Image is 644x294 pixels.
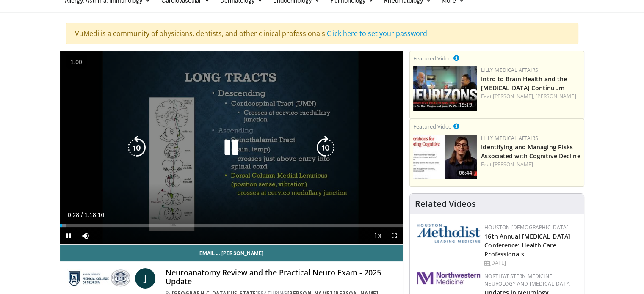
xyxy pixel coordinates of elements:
[327,29,427,38] a: Click here to set your password
[68,212,79,218] span: 0:28
[484,232,570,258] a: 16th Annual [MEDICAL_DATA] Conference: Health Care Professionals …
[484,224,568,231] a: Houston [DEMOGRAPHIC_DATA]
[481,75,567,92] a: Intro to Brain Health and the [MEDICAL_DATA] Continuum
[60,224,403,227] div: Progress Bar
[135,268,155,289] a: J
[415,199,476,209] h4: Related Videos
[166,268,396,286] h4: Neuroanatomy Review and the Practical Neuro Exam - 2025 Update
[481,161,580,168] div: Feat.
[493,93,534,100] a: [PERSON_NAME],
[481,143,580,160] a: Identifying and Managing Risks Associated with Cognitive Decline
[413,135,477,179] img: fc5f84e2-5eb7-4c65-9fa9-08971b8c96b8.jpg.150x105_q85_crop-smart_upscale.jpg
[84,212,104,218] span: 1:18:16
[456,101,475,109] span: 19:19
[481,66,538,74] a: Lilly Medical Affairs
[413,135,477,179] a: 06:44
[536,93,576,100] a: [PERSON_NAME]
[484,272,572,287] a: Northwestern Medicine Neurology and [MEDICAL_DATA]
[481,93,580,100] div: Feat.
[60,51,403,245] video-js: Video Player
[60,227,77,244] button: Pause
[386,227,403,244] button: Fullscreen
[369,227,386,244] button: Playback Rate
[66,23,578,44] div: VuMedi is a community of physicians, dentists, and other clinical professionals.
[417,272,480,284] img: 2a462fb6-9365-492a-ac79-3166a6f924d8.png.150x105_q85_autocrop_double_scale_upscale_version-0.2.jpg
[413,66,477,111] img: a80fd508-2012-49d4-b73e-1d4e93549e78.png.150x105_q85_crop-smart_upscale.jpg
[417,224,480,243] img: 5e4488cc-e109-4a4e-9fd9-73bb9237ee91.png.150x105_q85_autocrop_double_scale_upscale_version-0.2.png
[413,66,477,111] a: 19:19
[481,135,538,142] a: Lilly Medical Affairs
[67,268,132,289] img: Medical College of Georgia - Augusta University
[493,161,533,168] a: [PERSON_NAME]
[456,169,475,177] span: 06:44
[413,55,452,62] small: Featured Video
[81,212,83,218] span: /
[484,259,577,267] div: [DATE]
[413,123,452,130] small: Featured Video
[60,245,403,261] a: Email J. [PERSON_NAME]
[77,227,94,244] button: Mute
